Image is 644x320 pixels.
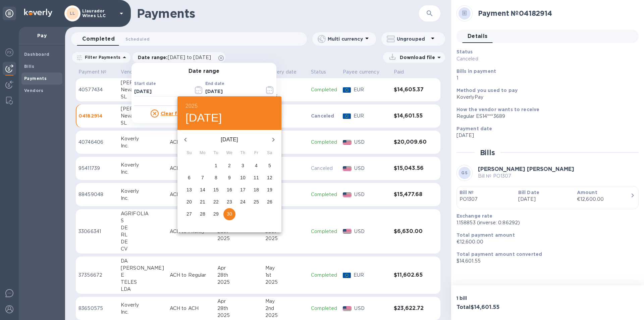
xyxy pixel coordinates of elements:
[223,172,235,184] button: 9
[215,174,217,181] p: 8
[197,172,209,184] button: 7
[210,184,222,196] button: 15
[240,186,246,193] p: 17
[200,186,205,193] p: 14
[183,208,195,220] button: 27
[241,162,244,169] p: 3
[268,162,271,169] p: 5
[228,162,231,169] p: 2
[237,172,249,184] button: 10
[200,211,205,217] p: 28
[200,198,205,205] p: 21
[240,174,246,181] p: 10
[213,186,219,193] p: 15
[183,184,195,196] button: 13
[197,184,209,196] button: 14
[237,196,249,208] button: 24
[228,174,231,181] p: 9
[267,174,272,181] p: 12
[210,150,222,156] span: Tu
[227,198,232,205] p: 23
[213,211,219,217] p: 29
[197,208,209,220] button: 28
[250,196,262,208] button: 25
[240,198,246,205] p: 24
[250,184,262,196] button: 18
[197,150,209,156] span: Mo
[250,160,262,172] button: 4
[267,186,272,193] p: 19
[254,174,259,181] p: 11
[255,162,258,169] p: 4
[185,111,222,125] button: [DATE]
[237,150,249,156] span: Th
[223,196,235,208] button: 23
[183,196,195,208] button: 20
[185,101,198,111] button: 2025
[223,150,235,156] span: We
[223,184,235,196] button: 16
[194,136,265,144] p: [DATE]
[264,150,276,156] span: Sa
[267,198,272,205] p: 26
[186,186,192,193] p: 13
[264,184,276,196] button: 19
[213,198,219,205] p: 22
[210,196,222,208] button: 22
[210,172,222,184] button: 8
[250,172,262,184] button: 11
[183,150,195,156] span: Su
[227,211,232,217] p: 30
[223,208,235,220] button: 30
[223,160,235,172] button: 2
[264,160,276,172] button: 5
[186,211,192,217] p: 27
[237,184,249,196] button: 17
[254,186,259,193] p: 18
[250,150,262,156] span: Fr
[197,196,209,208] button: 21
[210,160,222,172] button: 1
[215,162,217,169] p: 1
[210,208,222,220] button: 29
[237,160,249,172] button: 3
[264,172,276,184] button: 12
[264,196,276,208] button: 26
[186,198,192,205] p: 20
[254,198,259,205] p: 25
[201,174,204,181] p: 7
[227,186,232,193] p: 16
[183,172,195,184] button: 6
[188,174,191,181] p: 6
